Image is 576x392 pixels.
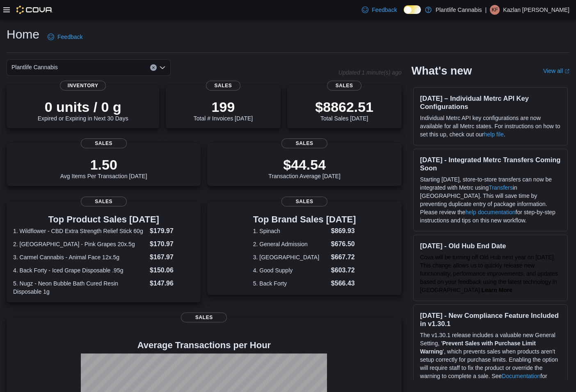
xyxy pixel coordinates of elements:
dd: $167.97 [150,252,194,262]
span: KF [491,5,498,15]
button: Clear input [150,64,157,71]
span: Sales [327,81,361,91]
dd: $179.97 [150,226,194,236]
dd: $147.96 [150,279,194,288]
dd: $869.93 [331,226,356,236]
span: Plantlife Cannabis [11,62,58,72]
dd: $603.72 [331,265,356,275]
span: Feedback [372,6,397,14]
div: Total Sales [DATE] [315,99,373,122]
h3: Top Brand Sales [DATE] [253,215,356,224]
dt: 1. Wildflower - CBD Extra Strength Relief Stick 60g [13,227,146,235]
span: Sales [81,197,127,206]
p: Updated 1 minute(s) ago [338,69,402,76]
p: | [485,5,487,15]
dt: 3. [GEOGRAPHIC_DATA] [253,253,328,261]
a: Transfers [489,184,513,191]
h1: Home [7,26,39,43]
span: Sales [81,138,127,148]
dd: $676.50 [331,239,356,249]
span: Feedback [57,33,82,41]
dt: 4. Back Forty - Iced Grape Disposable .95g [13,266,146,274]
a: Learn More [481,287,512,293]
dt: 5. Back Forty [253,279,328,288]
input: Dark Mode [404,5,421,14]
a: help documentation [465,209,515,215]
div: Total # Invoices [DATE] [194,99,253,122]
h2: What's new [411,64,472,77]
a: help file [484,131,504,138]
p: Kazlan [PERSON_NAME] [503,5,569,15]
dt: 4. Good Supply [253,266,328,274]
div: Transaction Average [DATE] [268,156,341,179]
a: Feedback [359,2,400,18]
a: View allExternal link [543,68,569,74]
h3: [DATE] – Individual Metrc API Key Configurations [420,94,561,111]
img: Cova [16,6,53,14]
svg: External link [565,69,569,74]
dt: 3. Carmel Cannabis - Animal Face 12x.5g [13,253,146,261]
p: 1.50 [60,156,147,173]
button: Open list of options [159,64,166,71]
a: Documentation [502,373,540,379]
dd: $170.97 [150,239,194,249]
span: Cova will be turning off Old Hub next year on [DATE]. This change allows us to quickly release ne... [420,254,558,293]
div: Expired or Expiring in Next 30 Days [38,99,128,122]
dt: 5. Nugz - Neon Bubble Bath Cured Resin Disposable 1g [13,279,146,296]
h3: [DATE] - Old Hub End Date [420,242,561,250]
span: Sales [281,197,327,206]
a: Feedback [44,29,86,45]
p: 0 units / 0 g [38,99,128,115]
p: Plantlife Cannabis [436,5,482,15]
p: $8862.51 [315,99,373,115]
h3: [DATE] - New Compliance Feature Included in v1.30.1 [420,311,561,328]
span: Sales [206,81,240,91]
dt: 2. [GEOGRAPHIC_DATA] - Pink Grapes 20x.5g [13,240,146,248]
dt: 1. Spinach [253,227,328,235]
p: Individual Metrc API key configurations are now available for all Metrc states. For instructions ... [420,114,561,138]
span: Dark Mode [404,14,404,14]
h4: Average Transactions per Hour [13,340,395,350]
span: Inventory [60,81,106,91]
span: Sales [281,138,327,148]
strong: Prevent Sales with Purchase Limit Warning [420,340,536,355]
dd: $150.06 [150,265,194,275]
span: Sales [181,313,227,322]
div: Avg Items Per Transaction [DATE] [60,156,147,179]
p: 199 [194,99,253,115]
h3: Top Product Sales [DATE] [13,215,194,224]
div: Kazlan Foisy-Lentz [490,5,500,15]
dd: $667.72 [331,252,356,262]
dt: 2. General Admission [253,240,328,248]
p: Starting [DATE], store-to-store transfers can now be integrated with Metrc using in [GEOGRAPHIC_D... [420,175,561,224]
dd: $566.43 [331,279,356,288]
p: $44.54 [268,156,341,173]
p: The v1.30.1 release includes a valuable new General Setting, ' ', which prevents sales when produ... [420,331,561,388]
h3: [DATE] - Integrated Metrc Transfers Coming Soon [420,156,561,172]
